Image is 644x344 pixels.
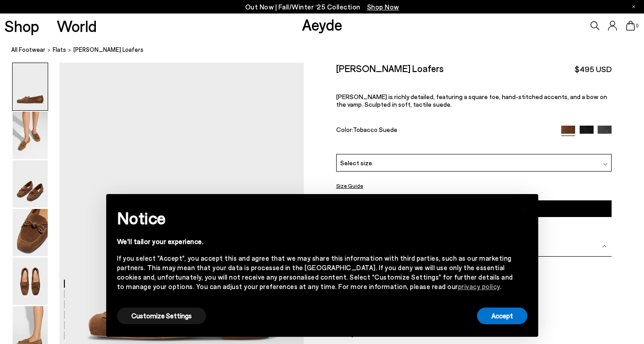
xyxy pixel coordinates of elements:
[458,282,500,290] a: privacy policy
[117,206,513,230] h2: Notice
[117,237,513,246] div: We'll tailor your experience.
[117,308,206,324] button: Customize Settings
[477,308,527,324] button: Accept
[117,253,513,291] div: If you select "Accept", you accept this and agree that we may share this information with third p...
[513,197,535,218] button: Close this notice
[521,201,527,214] span: ×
